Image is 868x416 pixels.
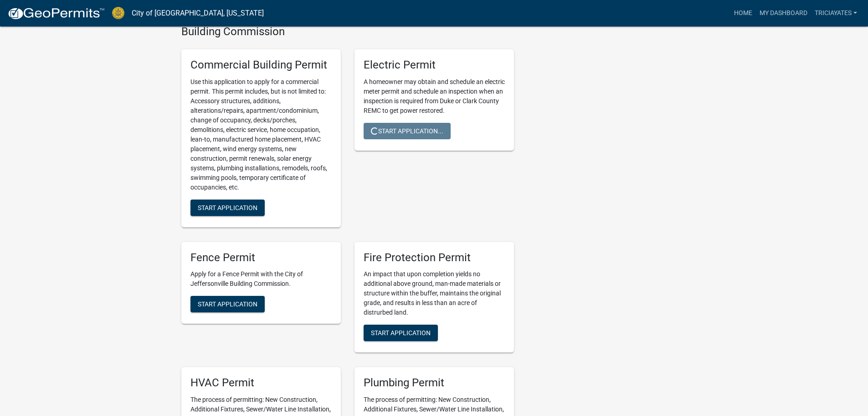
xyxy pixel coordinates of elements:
[190,58,332,72] h5: Commercial Building Permit
[756,5,811,22] a: My Dashboard
[364,251,505,264] h5: Fire Protection Permit
[371,329,431,337] span: Start Application
[198,204,257,211] span: Start Application
[364,77,505,116] p: A homeowner may obtain and schedule an electric meter permit and schedule an inspection when an i...
[364,58,505,72] h5: Electric Permit
[132,5,264,21] a: City of [GEOGRAPHIC_DATA], [US_STATE]
[190,200,265,216] button: Start Application
[811,5,861,22] a: triciayates
[371,127,443,134] span: Start Application...
[364,269,505,317] p: An impact that upon completion yields no additional above ground, man-made materials or structure...
[190,296,265,312] button: Start Application
[730,5,756,22] a: Home
[364,376,505,390] h5: Plumbing Permit
[364,123,451,139] button: Start Application...
[181,25,514,38] h4: Building Commission
[190,77,332,192] p: Use this application to apply for a commercial permit. This permit includes, but is not limited t...
[190,269,332,289] p: Apply for a Fence Permit with the City of Jeffersonville Building Commission.
[112,7,124,19] img: City of Jeffersonville, Indiana
[190,376,332,390] h5: HVAC Permit
[198,300,257,308] span: Start Application
[190,251,332,264] h5: Fence Permit
[364,325,438,341] button: Start Application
